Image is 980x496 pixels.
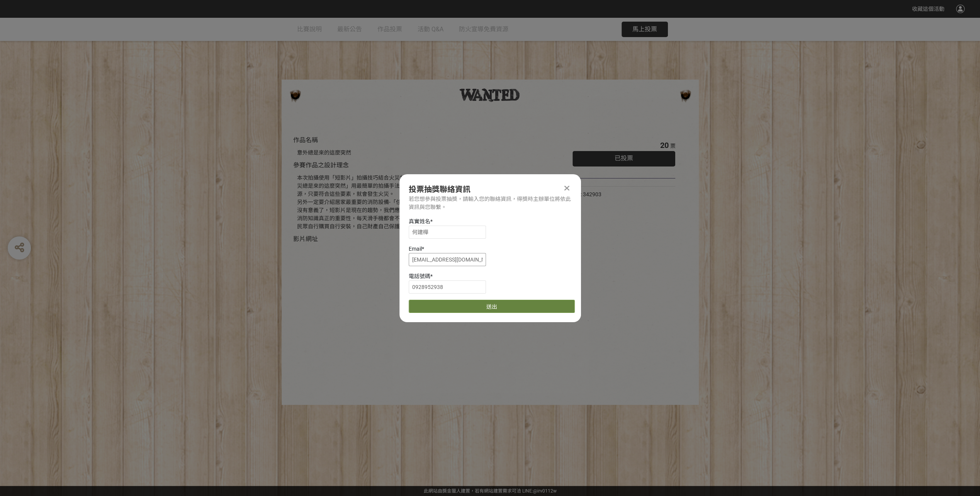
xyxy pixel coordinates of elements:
a: 作品投票 [377,18,402,41]
button: 馬上投票 [622,22,668,37]
span: 已投票 [615,155,633,162]
span: 收藏這個活動 [912,6,944,12]
span: 可洽 LINE: [424,488,557,494]
span: 最新公告 [337,25,362,33]
a: @irv0112w [533,488,557,494]
a: 活動 Q&A [418,18,443,41]
span: 影片網址 [293,235,318,243]
div: 投票抽獎聯絡資訊 [409,183,572,195]
div: 若您想參與投票抽獎，請輸入您的聯絡資訊，得獎時主辦單位將依此資訊與您聯繫。 [409,195,572,211]
span: 參賽作品之設計理念 [293,161,349,169]
div: 意外總是來的這麼突然 [297,149,549,157]
span: 馬上投票 [632,25,657,33]
span: 作品名稱 [293,136,318,144]
span: SID: 342903 [572,191,601,197]
span: 活動 Q&A [418,25,443,33]
span: 票 [670,143,675,149]
div: 本次拍攝使用「短影片」拍攝技巧結合火災相關知識以幽默輕鬆方式，讓觀眾更容易接受消防知識，「火災總是來的這麼突然」用最簡單的拍攝手法，讓民眾了解-「燃燒三要素」，空氣(助燃物)、可燃物、熱源，只要... [297,174,549,231]
span: 作品投票 [377,25,402,33]
a: 比賽說明 [297,18,322,41]
span: 比賽說明 [297,25,322,33]
span: 防火宣導免費資源 [459,25,508,33]
a: 最新公告 [337,18,362,41]
a: 此網站由獎金獵人建置，若有網站建置需求 [424,488,512,494]
span: 真實姓名 [409,218,430,224]
button: 送出 [409,300,575,313]
a: 防火宣導免費資源 [459,18,508,41]
span: 20 [660,141,668,150]
span: Email [409,246,422,252]
span: 電話號碼 [409,273,430,279]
